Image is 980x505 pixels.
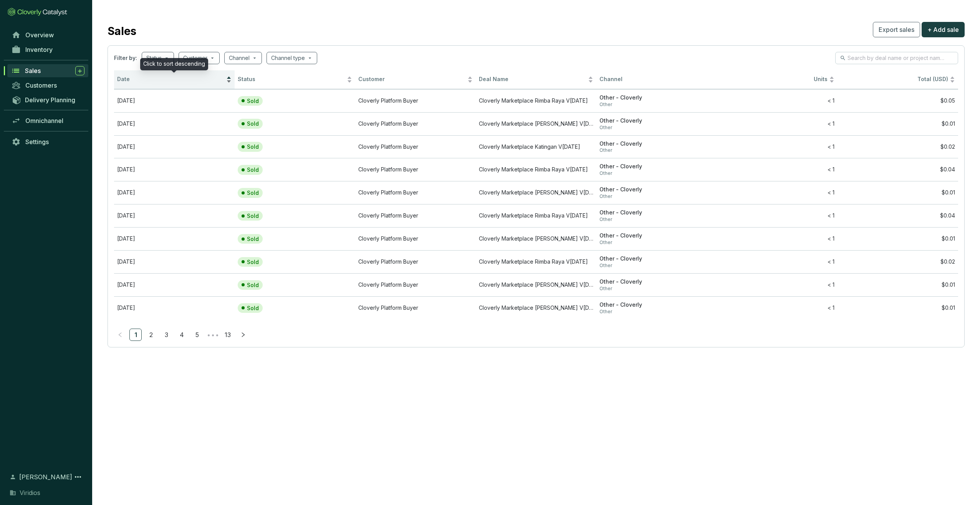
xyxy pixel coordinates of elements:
span: ••• [206,329,219,341]
td: Cloverly Marketplace Mai Ndombe V2018 Dec 15 [476,227,596,250]
li: 13 [222,329,234,341]
span: left [118,332,123,337]
td: Dec 13 2023 [114,135,235,158]
span: Other - Cloverly [599,140,714,148]
a: 5 [191,329,203,341]
a: 2 [145,329,157,341]
td: < 1 [717,89,838,112]
td: $0.01 [838,112,958,135]
th: Channel [596,70,717,89]
td: $0.05 [838,89,958,112]
td: Cloverly Marketplace Rimba Raya V2018 Dec 14 [476,158,596,181]
span: Omnichannel [25,117,63,125]
li: 1 [129,329,142,341]
span: Other [599,309,714,315]
span: Delivery Planning [25,96,75,104]
td: Dec 13 2023 [114,112,235,135]
p: Sold [247,166,259,173]
td: Dec 15 2023 [114,227,235,250]
p: Sold [247,213,259,219]
td: Cloverly Platform Buyer [355,135,476,158]
td: Cloverly Marketplace Mai Ndombe V2018 Dec 17 [476,296,596,319]
li: Previous Page [114,329,126,341]
td: $0.01 [838,227,958,250]
th: Units [717,70,838,89]
span: Other - Cloverly [599,209,714,216]
td: Cloverly Marketplace Rimba Raya V2018 Dec 13 [476,89,596,112]
td: Cloverly Platform Buyer [355,296,476,319]
p: Sold [247,189,259,196]
a: Inventory [8,43,88,56]
li: 3 [160,329,172,341]
span: Deal Name [479,76,586,83]
td: < 1 [717,135,838,158]
th: Deal Name [476,70,596,89]
td: $0.04 [838,158,958,181]
li: 2 [145,329,157,341]
td: $0.01 [838,296,958,319]
span: Other [599,216,714,223]
span: + Add sale [927,25,959,34]
span: Other - Cloverly [599,232,714,239]
td: Cloverly Platform Buyer [355,112,476,135]
th: Status [235,70,355,89]
td: < 1 [717,296,838,319]
span: Viridios [20,488,40,497]
span: Other [599,286,714,292]
td: $0.01 [838,273,958,296]
span: Other - Cloverly [599,255,714,262]
span: Other [599,193,714,199]
span: Status [238,76,345,83]
td: < 1 [717,181,838,204]
span: Other - Cloverly [599,117,714,125]
td: Cloverly Platform Buyer [355,227,476,250]
td: Dec 16 2023 [114,273,235,296]
td: Cloverly Marketplace Mai Ndombe V2018 Dec 14 [476,181,596,204]
td: Dec 16 2023 [114,250,235,273]
input: Search by deal name or project name... [848,54,947,62]
h2: Sales [108,23,136,39]
td: Dec 14 2023 [114,181,235,204]
a: Delivery Planning [8,93,88,106]
p: Sold [247,120,259,127]
td: < 1 [717,112,838,135]
span: Other - Cloverly [599,163,714,170]
button: left [114,329,126,341]
a: Overview [8,28,88,42]
td: Cloverly Platform Buyer [355,250,476,273]
th: Date [114,70,235,89]
p: Sold [247,236,259,243]
span: [PERSON_NAME] [19,472,72,482]
td: $0.02 [838,135,958,158]
span: Overview [25,31,54,39]
td: Cloverly Platform Buyer [355,204,476,227]
p: Sold [247,98,259,105]
a: 13 [222,329,233,341]
span: Other [599,125,714,131]
span: Export sales [879,25,914,34]
span: Sales [25,67,41,75]
th: Customer [355,70,476,89]
td: Cloverly Platform Buyer [355,273,476,296]
span: Other [599,101,714,108]
span: Customers [25,81,57,89]
a: Settings [8,135,88,148]
td: $0.02 [838,250,958,273]
span: Settings [25,138,49,146]
button: right [237,329,249,341]
li: Next Page [237,329,249,341]
a: Sales [7,64,88,77]
td: Dec 17 2023 [114,296,235,319]
span: Other [599,147,714,153]
span: Other [599,170,714,176]
td: Dec 13 2023 [114,89,235,112]
a: 3 [161,329,172,341]
span: Units [720,76,828,83]
td: < 1 [717,250,838,273]
span: Date [117,76,225,83]
td: < 1 [717,273,838,296]
span: Other - Cloverly [599,278,714,286]
td: Cloverly Marketplace Mai Ndombe V2018 Dec 13 [476,112,596,135]
td: Cloverly Platform Buyer [355,181,476,204]
p: Sold [247,305,259,312]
